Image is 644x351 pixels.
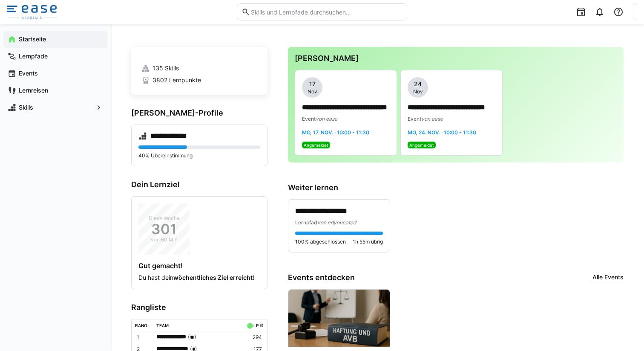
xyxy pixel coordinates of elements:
p: Du hast dein ! [138,273,260,282]
span: 24 [414,80,422,88]
span: 1h 55m übrig [353,238,383,245]
h3: Weiter lernen [288,183,624,192]
span: Angemeldet [409,142,434,148]
span: Nov [308,88,317,95]
span: 135 Skills [152,64,179,73]
p: 1 [137,334,149,341]
h4: Gut gemacht! [138,261,260,270]
div: LP [253,323,259,328]
div: Team [156,323,169,328]
span: Event [302,116,316,122]
div: Rang [135,323,147,328]
h3: Rangliste [131,303,267,312]
a: 135 Skills [141,64,257,73]
span: Angemeldet [304,142,328,148]
input: Skills und Lernpfade durchsuchen… [250,8,402,16]
span: von ease [421,116,443,122]
a: Alle Events [592,273,624,282]
h3: [PERSON_NAME]-Profile [131,108,267,118]
span: Mo, 17. Nov. · 10:00 - 11:30 [302,129,369,136]
span: 3802 Lernpunkte [152,76,201,84]
span: Lernpfad [295,219,317,226]
span: Nov [413,88,423,95]
h3: Events entdecken [288,273,355,282]
h3: Dein Lernziel [131,180,267,189]
span: 100% abgeschlossen [295,238,346,245]
span: Mo, 24. Nov. · 10:00 - 11:30 [408,129,476,136]
img: image [288,290,390,347]
p: 294 [245,334,262,341]
a: ø [260,321,264,328]
p: 40% Übereinstimmung [138,152,260,159]
span: von edyoucated [317,219,356,226]
span: ( ) [188,333,196,342]
span: 17 [309,80,316,88]
strong: wöchentliches Ziel erreicht [173,274,253,281]
h3: [PERSON_NAME] [295,54,617,63]
span: von ease [316,116,337,122]
span: Event [408,116,421,122]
